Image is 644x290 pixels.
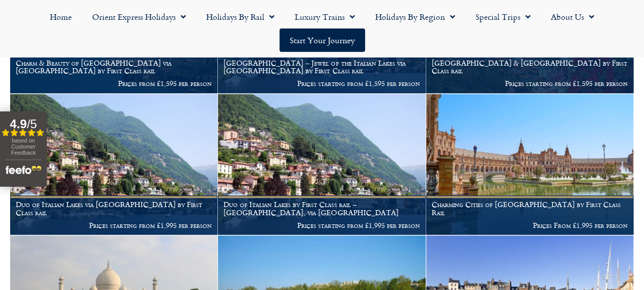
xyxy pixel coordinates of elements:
[16,79,212,88] p: Prices from £1,595 per person
[16,221,212,229] p: Prices starting from £1,995 per person
[279,28,365,52] a: Start your Journey
[223,221,419,229] p: Prices starting from £1,995 per person
[432,200,628,217] h1: Charming Cities of [GEOGRAPHIC_DATA] by First Class Rail
[82,5,196,28] a: Orient Express Holidays
[16,59,212,75] h1: Charm & Beauty of [GEOGRAPHIC_DATA] via [GEOGRAPHIC_DATA] by First Class rail
[541,5,604,28] a: About Us
[223,79,419,88] p: Prices starting from £1,595 per person
[218,94,426,235] a: Duo of Italian Lakes by First Class rail – [GEOGRAPHIC_DATA], via [GEOGRAPHIC_DATA] Prices starti...
[465,5,541,28] a: Special Trips
[365,5,465,28] a: Holidays by Region
[196,5,285,28] a: Holidays by Rail
[285,5,365,28] a: Luxury Trains
[432,221,628,229] p: Prices From £1,995 per person
[223,200,419,217] h1: Duo of Italian Lakes by First Class rail – [GEOGRAPHIC_DATA], via [GEOGRAPHIC_DATA]
[16,200,212,217] h1: Duo of Italian Lakes via [GEOGRAPHIC_DATA] by First Class rail
[10,94,218,235] a: Duo of Italian Lakes via [GEOGRAPHIC_DATA] by First Class rail Prices starting from £1,995 per pe...
[432,79,628,88] p: Prices starting from £1,595 per person
[223,59,419,75] h1: [GEOGRAPHIC_DATA] – Jewel of the Italian Lakes via [GEOGRAPHIC_DATA] by First Class rail
[426,94,634,235] a: Charming Cities of [GEOGRAPHIC_DATA] by First Class Rail Prices From £1,995 per person
[40,5,82,28] a: Home
[5,5,639,52] nav: Menu
[432,59,628,75] h1: [GEOGRAPHIC_DATA] & [GEOGRAPHIC_DATA] by First Class rail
